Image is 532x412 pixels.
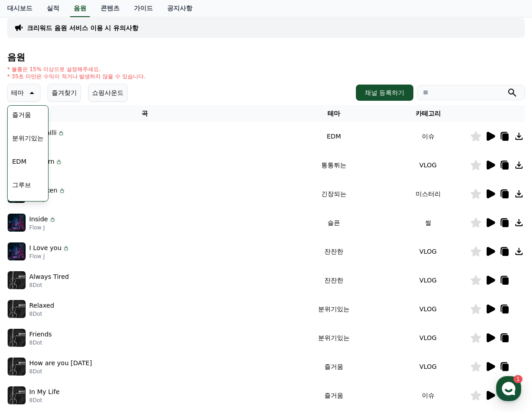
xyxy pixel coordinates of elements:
[386,237,470,266] td: VLOG
[8,386,26,404] img: music
[386,323,470,352] td: VLOG
[8,329,26,347] img: music
[8,300,26,318] img: music
[7,66,146,73] p: * 볼륨은 15% 이상으로 설정해주세요.
[386,122,470,151] td: 이슈
[29,358,92,368] p: How are you [DATE]
[59,285,116,308] a: 1대화
[282,323,386,352] td: 분위기있는
[88,84,128,102] button: 쇼핑사운드
[27,23,138,32] a: 크리워드 음원 서비스 이용 시 유의사항
[386,151,470,179] td: VLOG
[28,299,34,306] span: 홈
[282,122,386,151] td: EDM
[29,368,92,375] p: 8Dot
[282,295,386,323] td: 분위기있는
[11,86,24,99] p: 테마
[386,381,470,410] td: 이슈
[8,271,26,289] img: music
[48,84,81,102] button: 즐겨찾기
[91,285,94,292] span: 1
[82,299,93,306] span: 대화
[386,105,470,122] th: 카테고리
[29,253,70,260] p: Flow J
[9,128,47,148] button: 분위기있는
[29,330,52,339] p: Friends
[9,175,35,195] button: 그루브
[29,339,52,346] p: 8Dot
[282,237,386,266] td: 잔잔한
[9,105,35,125] button: 즐거움
[139,299,150,306] span: 설정
[29,224,56,231] p: Flow J
[8,358,26,376] img: music
[282,208,386,237] td: 슬픈
[386,295,470,323] td: VLOG
[282,381,386,410] td: 즐거움
[386,179,470,208] td: 미스터리
[282,352,386,381] td: 즐거움
[282,179,386,208] td: 긴장되는
[282,151,386,179] td: 통통튀는
[29,215,48,224] p: Inside
[282,105,386,122] th: 테마
[29,243,62,253] p: I Love you
[7,52,525,62] h4: 음원
[7,84,40,102] button: 테마
[116,285,173,308] a: 설정
[29,282,69,289] p: 8Dot
[282,266,386,295] td: 잔잔한
[29,301,54,310] p: Relaxed
[7,73,146,80] p: * 35초 미만은 수익이 적거나 발생하지 않을 수 있습니다.
[29,272,69,282] p: Always Tired
[7,105,282,122] th: 곡
[386,352,470,381] td: VLOG
[29,387,60,397] p: In My Life
[8,242,26,260] img: music
[8,214,26,232] img: music
[356,85,413,101] button: 채널 등록하기
[29,310,54,318] p: 8Dot
[29,397,60,404] p: 8Dot
[386,266,470,295] td: VLOG
[9,152,30,171] button: EDM
[9,198,28,218] button: 슬픈
[386,208,470,237] td: 썰
[3,285,59,308] a: 홈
